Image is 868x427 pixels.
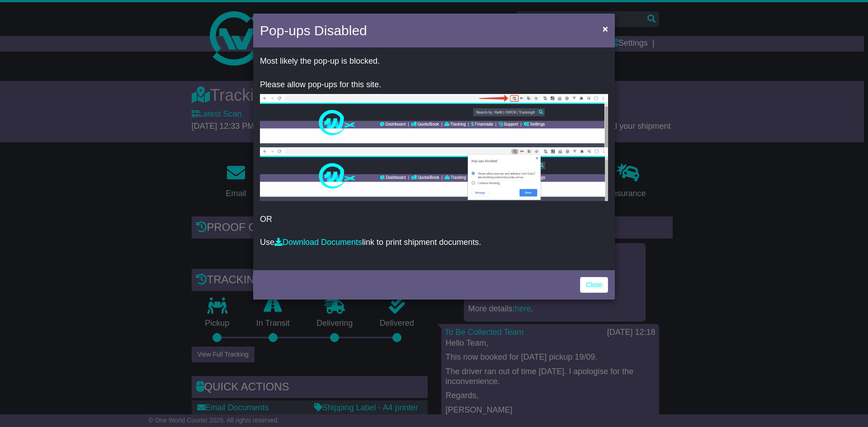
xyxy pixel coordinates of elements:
[260,147,608,201] img: allow-popup-2.png
[603,23,608,34] span: ×
[274,238,362,247] a: Download Documents
[260,94,608,147] img: allow-popup-1.png
[253,50,615,268] div: OR
[598,19,613,38] button: Close
[260,238,608,248] p: Use link to print shipment documents.
[260,80,608,90] p: Please allow pop-ups for this site.
[260,20,367,41] h4: Pop-ups Disabled
[580,277,608,293] a: Close
[260,56,608,66] p: Most likely the pop-up is blocked.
